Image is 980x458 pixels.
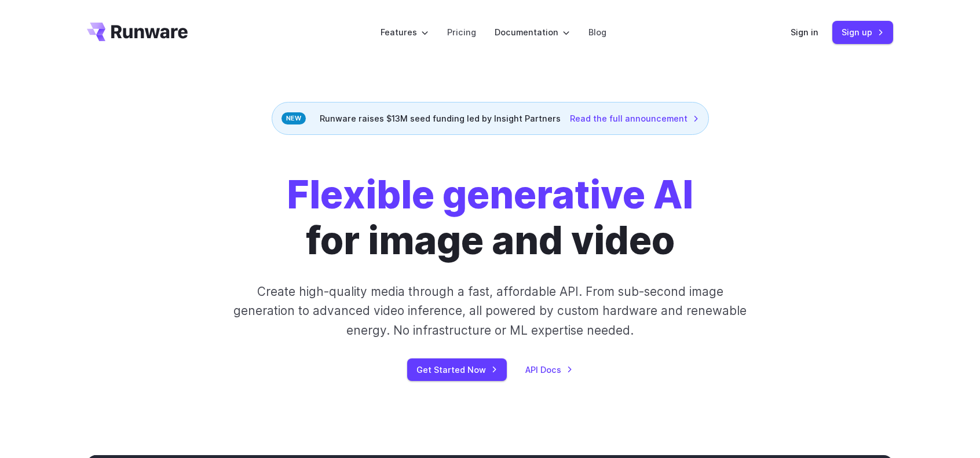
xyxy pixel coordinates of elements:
a: Read the full announcement [570,112,699,125]
a: Sign up [832,21,893,43]
label: Documentation [495,25,570,39]
label: Features [381,25,429,39]
div: Runware raises $13M seed funding led by Insight Partners [272,102,709,135]
a: API Docs [525,363,573,376]
a: Pricing [447,25,476,39]
a: Blog [588,25,606,39]
h1: for image and video [287,172,693,263]
p: Create high-quality media through a fast, affordable API. From sub-second image generation to adv... [232,282,748,340]
a: Go to / [87,23,188,41]
a: Get Started Now [407,358,507,381]
a: Sign in [791,25,818,39]
strong: Flexible generative AI [287,171,693,218]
